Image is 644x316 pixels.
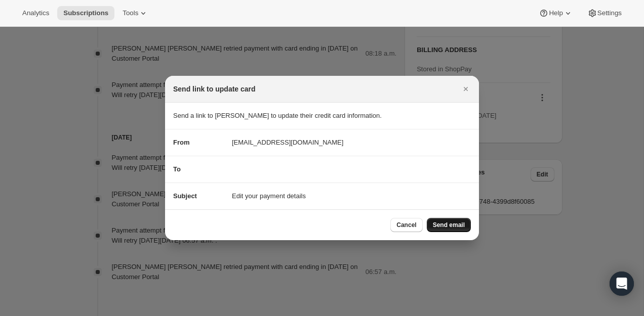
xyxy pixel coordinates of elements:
button: Help [533,6,579,20]
button: Analytics [16,6,55,20]
button: Close [459,82,473,96]
span: Cancel [396,221,416,229]
button: Tools [116,6,154,20]
span: Tools [123,9,138,17]
span: Edit your payment details [232,191,306,201]
button: Send email [427,218,471,232]
span: Analytics [22,9,49,17]
button: Settings [581,6,628,20]
span: Send email [433,221,465,229]
button: Cancel [390,218,422,232]
span: Settings [597,9,622,17]
button: Subscriptions [57,6,114,20]
div: Open Intercom Messenger [610,272,634,296]
p: Send a link to [PERSON_NAME] to update their credit card information. [173,111,471,121]
span: Subscriptions [63,9,108,17]
span: [EMAIL_ADDRESS][DOMAIN_NAME] [232,138,343,148]
span: From [173,139,190,146]
span: To [173,165,181,173]
span: Subject [173,192,197,200]
h2: Send link to update card [173,84,256,94]
span: Help [549,9,562,17]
